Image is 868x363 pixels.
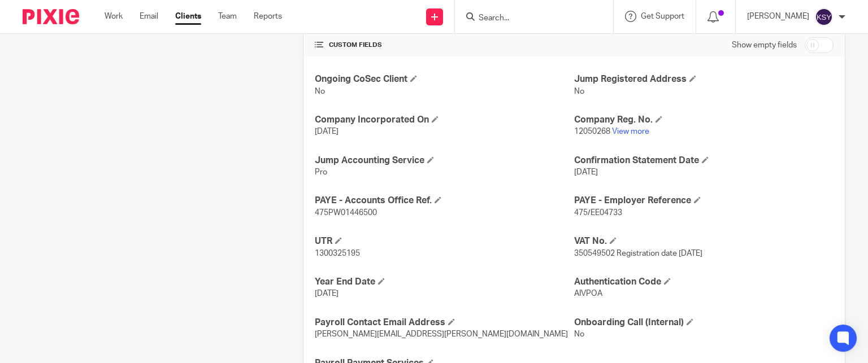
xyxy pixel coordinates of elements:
span: Get Support [641,12,684,20]
h4: UTR [315,235,574,247]
span: [DATE] [315,290,338,298]
label: Show empty fields [732,40,797,51]
span: 1300325195 [315,250,360,257]
h4: Company Incorporated On [315,114,574,126]
h4: PAYE - Accounts Office Ref. [315,195,574,207]
a: Reports [254,11,282,22]
span: 12050268 [574,128,610,135]
a: Work [105,11,123,22]
h4: CUSTOM FIELDS [315,41,574,50]
span: Pro [315,168,327,176]
img: svg%3E [815,8,833,26]
a: View more [612,128,649,135]
h4: Ongoing CoSec Client [315,73,574,85]
a: Email [140,11,158,22]
span: 475PW01446500 [315,209,377,217]
h4: Onboarding Call (Internal) [574,317,834,329]
h4: Authentication Code [574,276,834,288]
a: Clients [175,11,201,22]
span: AIVPOA [574,290,602,298]
span: No [315,88,325,95]
p: [PERSON_NAME] [747,11,809,22]
span: [DATE] [574,168,598,176]
h4: Jump Registered Address [574,73,834,85]
span: 475/EE04733 [574,209,622,217]
h4: Payroll Contact Email Address [315,317,574,329]
h4: Year End Date [315,276,574,288]
a: Team [218,11,237,22]
img: Pixie [23,9,79,24]
span: No [574,88,584,95]
h4: PAYE - Employer Reference [574,195,834,207]
h4: VAT No. [574,235,834,247]
span: [DATE] [315,128,338,135]
h4: Jump Accounting Service [315,155,574,167]
h4: Company Reg. No. [574,114,834,126]
span: [PERSON_NAME][EMAIL_ADDRESS][PERSON_NAME][DOMAIN_NAME] [315,330,568,338]
span: 350549502 Registration date [DATE] [574,250,702,257]
span: No [574,330,584,338]
h4: Confirmation Statement Date [574,155,834,167]
input: Search [478,14,579,24]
